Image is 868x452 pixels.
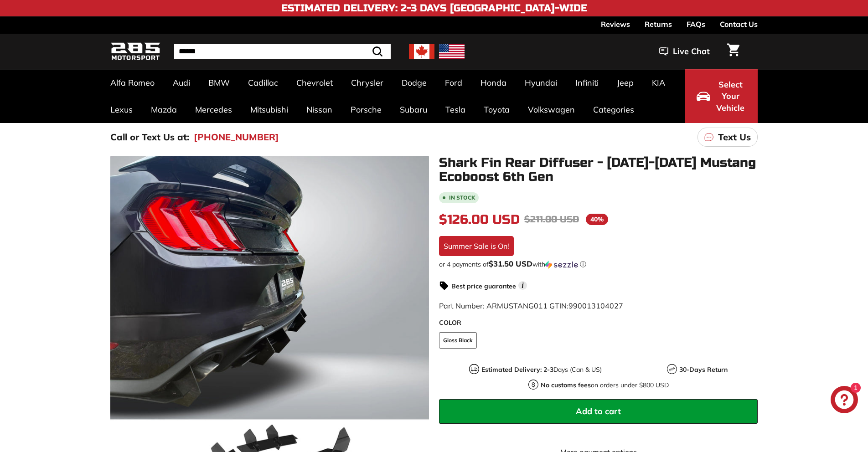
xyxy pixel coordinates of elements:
a: FAQs [687,16,705,32]
span: $211.00 USD [524,214,579,225]
a: Chrysler [342,69,393,96]
span: 990013104027 [568,301,623,310]
a: Lexus [101,96,142,123]
a: Porsche [341,96,391,123]
img: Sezzle [545,261,578,269]
a: Tesla [436,96,475,123]
a: Chevrolet [287,69,342,96]
a: Toyota [475,96,519,123]
button: Select Your Vehicle [685,69,758,123]
span: i [518,281,527,290]
b: In stock [449,195,475,200]
div: or 4 payments of with [439,260,758,269]
a: Nissan [297,96,341,123]
span: $31.50 USD [489,259,532,268]
a: Mitsubishi [241,96,297,123]
a: Alfa Romeo [101,69,164,96]
a: Jeep [608,69,643,96]
a: Cart [722,36,745,67]
div: or 4 payments of$31.50 USDwithSezzle Click to learn more about Sezzle [439,260,758,269]
a: Audi [164,69,199,96]
button: Add to cart [439,399,758,424]
p: Days (Can & US) [481,365,602,375]
a: Volkswagen [519,96,584,123]
a: Mercedes [186,96,241,123]
a: Infiniti [566,69,608,96]
a: Cadillac [239,69,287,96]
a: Text Us [697,128,758,147]
img: Logo_285_Motorsport_areodynamics_components [110,41,160,62]
p: Call or Text Us at: [110,130,189,144]
a: Ford [436,69,471,96]
strong: 30-Days Return [679,365,728,374]
span: $126.00 USD [439,212,520,227]
strong: Best price guarantee [451,282,516,290]
strong: No customs fees [541,381,591,389]
h1: Shark Fin Rear Diffuser - [DATE]-[DATE] Mustang Ecoboost 6th Gen [439,156,758,184]
a: Contact Us [720,16,758,32]
p: Text Us [718,130,751,144]
span: Select Your Vehicle [715,79,746,114]
a: Categories [584,96,643,123]
a: Reviews [601,16,630,32]
a: [PHONE_NUMBER] [194,130,279,144]
a: Returns [645,16,672,32]
inbox-online-store-chat: Shopify online store chat [828,386,861,416]
span: Live Chat [673,46,710,57]
a: Mazda [142,96,186,123]
a: Dodge [393,69,436,96]
button: Live Chat [647,40,722,63]
a: KIA [643,69,674,96]
a: Subaru [391,96,436,123]
span: Add to cart [576,406,621,416]
input: Search [174,44,391,59]
strong: Estimated Delivery: 2-3 [481,365,553,374]
span: Part Number: ARMUSTANG011 GTIN: [439,301,623,310]
span: 40% [586,214,608,225]
a: Hyundai [516,69,566,96]
div: Summer Sale is On! [439,236,514,256]
h4: Estimated Delivery: 2-3 Days [GEOGRAPHIC_DATA]-Wide [281,3,587,14]
a: Honda [471,69,516,96]
a: BMW [199,69,239,96]
p: on orders under $800 USD [541,380,669,390]
label: COLOR [439,318,758,328]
